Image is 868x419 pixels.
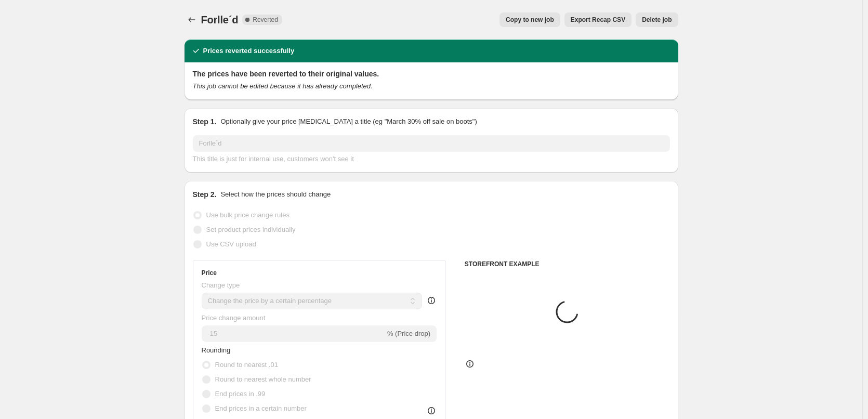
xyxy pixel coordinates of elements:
[387,330,430,337] span: % (Price drop)
[506,16,554,24] span: Copy to new job
[202,325,385,342] input: -15
[202,281,240,289] span: Change type
[206,240,256,248] span: Use CSV upload
[193,69,670,79] h2: The prices have been reverted to their original values.
[571,16,625,24] span: Export Recap CSV
[465,260,670,268] h6: STOREFRONT EXAMPLE
[499,12,560,27] button: Copy to new job
[426,295,437,306] div: help
[193,189,217,200] h2: Step 2.
[193,135,670,152] input: 30% off holiday sale
[193,82,373,90] i: This job cannot be edited because it has already completed.
[215,375,311,383] span: Round to nearest whole number
[642,16,672,24] span: Delete job
[220,116,477,127] p: Optionally give your price [MEDICAL_DATA] a title (eg "March 30% off sale on boots")
[193,116,217,127] h2: Step 1.
[215,361,278,369] span: Round to nearest .01
[564,12,632,27] button: Export Recap CSV
[206,211,290,219] span: Use bulk price change rules
[253,16,278,24] span: Reverted
[202,346,231,354] span: Rounding
[220,189,331,200] p: Select how the prices should change
[636,12,678,27] button: Delete job
[203,46,295,56] h2: Prices reverted successfully
[185,12,199,27] button: Price change jobs
[206,226,296,233] span: Set product prices individually
[215,404,307,412] span: End prices in a certain number
[201,14,239,25] span: Forlle´d
[202,314,266,322] span: Price change amount
[215,390,266,398] span: End prices in .99
[193,155,354,163] span: This title is just for internal use, customers won't see it
[202,269,217,277] h3: Price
